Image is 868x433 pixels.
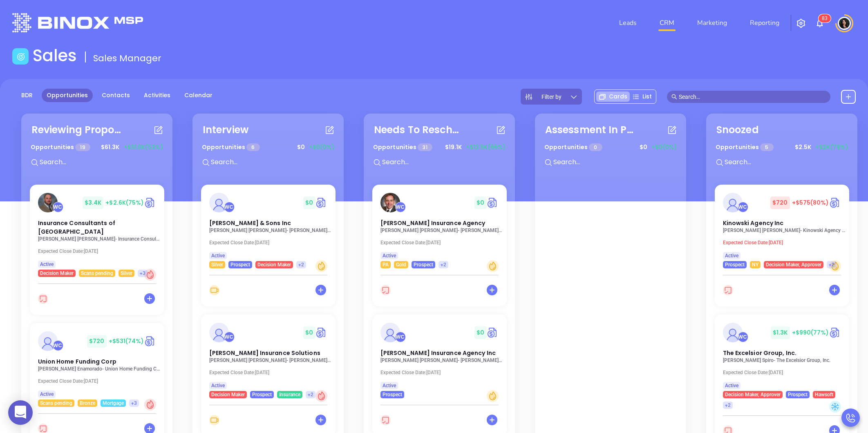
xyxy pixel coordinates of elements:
span: Active [40,390,54,399]
p: Philip Davenport - Davenport Insurance Solutions [209,357,332,363]
span: Gold [396,260,406,269]
span: 0 [589,143,602,151]
span: $ 720 [770,196,790,209]
a: Leads [616,15,640,31]
span: Sales Manager [93,52,161,65]
img: Quote [487,196,499,209]
span: Straub Insurance Agency Inc [380,349,496,357]
div: Assessment In Progress [545,123,635,137]
a: profileWalter Contreras$0Circle dollar[PERSON_NAME] Insurance Agency Inc[PERSON_NAME] [PERSON_NAM... [372,315,507,398]
img: Quote [829,196,841,209]
span: Prospect [383,390,402,399]
span: +$575 (80%) [792,199,829,207]
span: +$0 (0%) [309,143,334,152]
span: 19 [75,143,90,151]
span: +$2.6K (75%) [105,199,144,207]
span: $ 0 [638,141,649,154]
span: +$990 (77%) [792,328,829,337]
img: Union Home Funding Corp [38,331,58,351]
a: Quote [144,196,156,209]
input: Search... [39,157,161,167]
span: $ 0 [474,196,486,209]
div: Snoozed [716,123,759,137]
span: $ 19.1K [443,141,464,154]
span: +$12.5K (66%) [466,143,506,152]
span: 31 [418,143,432,151]
img: Straub Insurance Agency Inc [380,323,400,342]
span: Insurance Consultants of Pittsburgh [38,219,115,236]
span: Active [211,381,225,390]
span: $ 0 [295,141,307,154]
span: +2 [829,260,834,269]
div: List [630,92,654,102]
a: CRM [656,15,678,31]
p: Juan Enamorado - Union Home Funding Corp [38,366,161,372]
div: Interview [203,123,248,137]
div: Warm [315,260,327,272]
p: Opportunities [373,140,432,155]
span: +$531 (74%) [109,337,144,345]
a: Quote [315,326,327,339]
p: Expected Close Date: [DATE] [38,248,161,254]
a: profileWalter Contreras$0Circle dollar[PERSON_NAME] & Sons Inc[PERSON_NAME] [PERSON_NAME]- [PERSO... [201,185,336,268]
img: logo [12,13,143,32]
a: Reporting [747,15,783,31]
span: 6 [246,143,260,151]
div: Reviewing Proposal [31,123,121,137]
input: Search... [553,157,675,167]
p: Expected Close Date: [DATE] [723,370,846,375]
p: Steve Straub - Straub Insurance Agency Inc [380,357,503,363]
span: Silver [121,269,132,278]
span: +$0 (0%) [651,143,677,152]
span: search [671,94,677,100]
p: Expected Close Date: [DATE] [380,370,503,375]
span: 3 [825,16,828,21]
img: Quote [487,326,499,339]
span: +$31.6K (52%) [123,143,163,152]
input: Search… [679,92,826,101]
img: The Excelsior Group, Inc. [723,323,743,342]
p: Expected Close Date: [DATE] [209,240,332,246]
span: Silver [211,260,223,269]
img: Dan L Tillman & Sons Inc [209,193,229,212]
span: $ 61.3K [99,141,121,154]
div: Walter Contreras [224,332,235,342]
p: Blake Tillman - Dan L Tillman & Sons Inc [209,228,332,233]
div: Walter Contreras [53,202,63,212]
p: Opportunities [31,140,90,155]
div: Warm [829,260,841,272]
p: Expected Close Date: [DATE] [38,378,161,384]
span: $ 0 [303,196,315,209]
p: Expected Close Date: [DATE] [209,370,332,375]
span: Scans pending [81,269,113,278]
div: Walter Contreras [395,202,406,212]
a: profileWalter Contreras$1.3K+$990(77%)Circle dollarThe Excelsior Group, Inc.[PERSON_NAME] Spiro- ... [715,315,849,409]
h1: Sales [33,46,77,65]
span: Active [383,251,396,260]
sup: 83 [819,14,831,22]
input: Search... [381,157,504,167]
span: Bronze [80,399,95,408]
div: Cards [596,92,630,102]
img: Kinowski Agency Inc [723,193,743,212]
div: Needs To Reschedule [374,123,464,137]
span: Union Home Funding Corp [38,357,116,366]
img: iconNotification [815,18,825,28]
img: Quote [829,326,841,339]
div: Walter Contreras [224,202,235,212]
span: $ 0 [303,326,315,339]
span: +$2K (79%) [815,143,848,152]
p: Expected Close Date: [DATE] [723,240,846,246]
a: Opportunities [42,89,93,102]
span: Hawsoft [815,390,833,399]
span: Active [383,381,396,390]
a: BDR [16,89,38,102]
span: +2 [308,390,313,399]
p: Brad Lawton - Lawton Insurance Agency [380,228,503,233]
span: Decision Maker, Approver [766,260,821,269]
a: Quote [315,196,327,209]
span: Active [211,251,225,260]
